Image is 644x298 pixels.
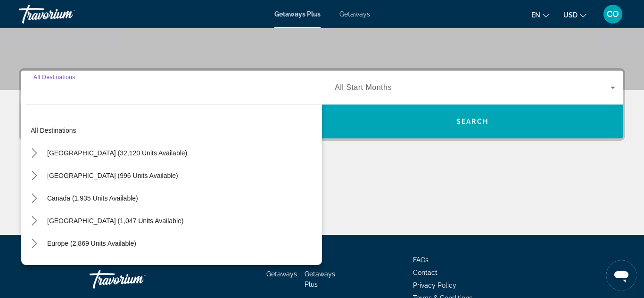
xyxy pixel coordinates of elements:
button: Search [322,105,623,138]
button: Toggle Europe (2,869 units available) submenu [26,235,42,252]
span: [GEOGRAPHIC_DATA] (996 units available) [47,172,178,179]
a: Go Home [90,265,184,293]
button: Select destination: Australia (196 units available) [42,258,140,274]
span: Canada (1,935 units available) [47,194,138,202]
div: Search widget [21,71,623,138]
a: Getaways [339,10,370,18]
button: Toggle Australia (196 units available) submenu [26,258,42,274]
button: Toggle Canada (1,935 units available) submenu [26,190,42,207]
button: Change currency [563,8,586,22]
span: All Destinations [33,74,75,80]
button: Select destination: Europe (2,869 units available) [42,235,141,252]
span: en [531,11,540,19]
button: User Menu [601,4,625,24]
span: CO [607,9,619,19]
span: [GEOGRAPHIC_DATA] (32,120 units available) [47,149,187,157]
button: Toggle United States (32,120 units available) submenu [26,145,42,161]
span: USD [563,11,578,19]
a: Travorium [19,2,113,26]
button: Change language [531,8,549,22]
a: FAQs [413,256,429,264]
span: Search [456,118,488,125]
a: Privacy Policy [413,282,456,289]
a: Getaways Plus [305,270,335,288]
span: Europe (2,869 units available) [47,240,136,247]
div: Destination options [21,100,322,265]
span: All Start Months [335,83,392,91]
a: Getaways Plus [274,10,321,18]
button: Toggle Caribbean & Atlantic Islands (1,047 units available) submenu [26,213,42,229]
button: Select destination: All destinations [26,122,322,139]
button: Select destination: Caribbean & Atlantic Islands (1,047 units available) [42,212,188,229]
span: All destinations [31,127,76,134]
button: Select destination: Mexico (996 units available) [42,167,183,184]
span: [GEOGRAPHIC_DATA] (1,047 units available) [47,217,183,225]
button: Select destination: United States (32,120 units available) [42,145,192,161]
iframe: Button to launch messaging window [606,260,636,290]
button: Select destination: Canada (1,935 units available) [42,190,143,207]
button: Toggle Mexico (996 units available) submenu [26,168,42,184]
input: Select destination [33,82,314,94]
a: Contact [413,269,438,276]
a: Getaways [266,270,297,278]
